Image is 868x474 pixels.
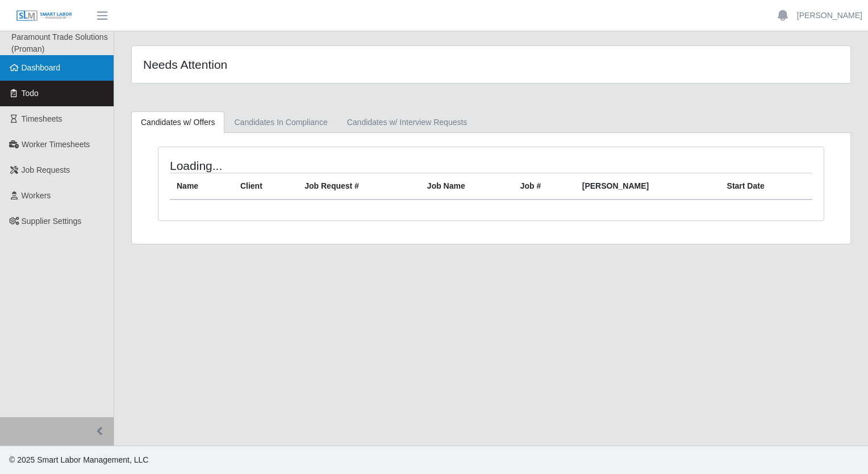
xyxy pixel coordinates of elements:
[22,114,62,123] span: Timesheets
[22,89,39,98] span: Todo
[143,57,423,72] h4: Needs Attention
[170,173,233,200] th: Name
[797,10,862,22] a: [PERSON_NAME]
[22,165,70,174] span: Job Requests
[9,455,148,464] span: © 2025 Smart Labor Management, LLC
[22,191,51,200] span: Workers
[22,217,82,226] span: Supplier Settings
[337,111,477,134] a: Candidates w/ Interview Requests
[233,173,298,200] th: Client
[298,173,420,200] th: Job Request #
[224,111,337,134] a: Candidates In Compliance
[16,10,73,22] img: SLM Logo
[22,63,61,72] span: Dashboard
[575,173,720,200] th: [PERSON_NAME]
[720,173,812,200] th: Start Date
[22,140,90,149] span: Worker Timesheets
[11,32,108,53] span: Paramount Trade Solutions (Proman)
[170,159,428,173] h4: Loading...
[514,173,575,200] th: Job #
[131,111,224,134] a: Candidates w/ Offers
[420,173,514,200] th: Job Name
